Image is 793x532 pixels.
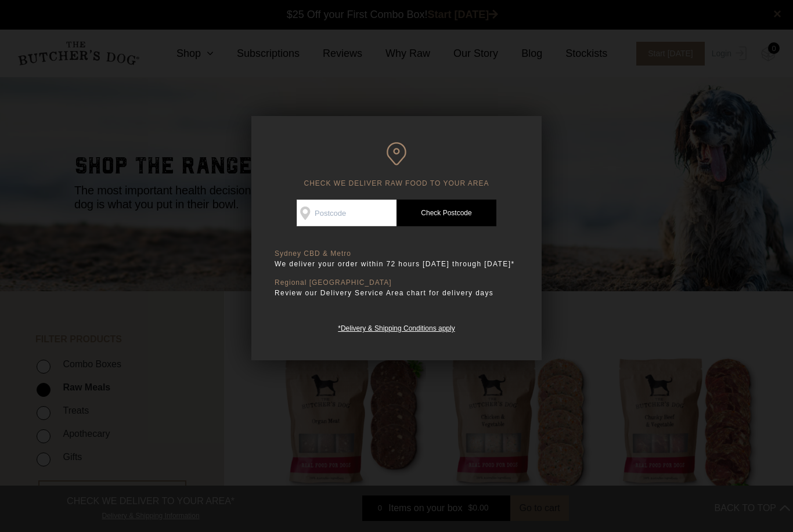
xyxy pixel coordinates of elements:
[275,258,518,270] p: We deliver your order within 72 hours [DATE] through [DATE]*
[275,249,518,258] p: Sydney CBD & Metro
[275,278,518,287] p: Regional [GEOGRAPHIC_DATA]
[396,200,496,226] a: Check Postcode
[275,142,518,188] h6: CHECK WE DELIVER RAW FOOD TO YOUR AREA
[275,287,518,299] p: Review our Delivery Service Area chart for delivery days
[338,321,455,332] a: *Delivery & Shipping Conditions apply
[297,200,396,226] input: Postcode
